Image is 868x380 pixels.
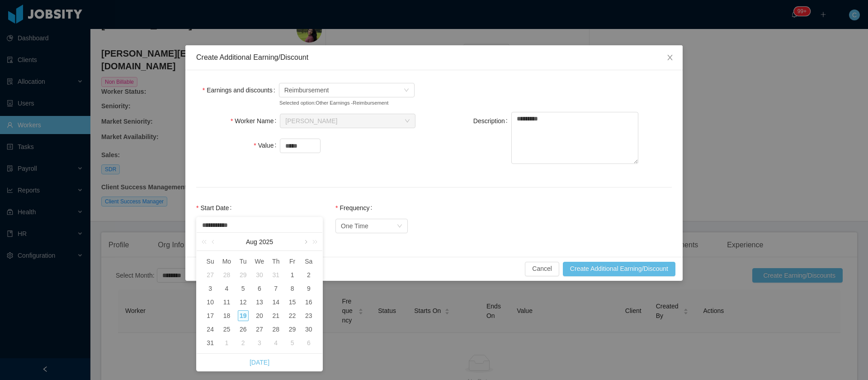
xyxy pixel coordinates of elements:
td: August 6, 2025 [251,282,268,295]
div: 31 [270,269,281,280]
a: 2025 [258,233,274,251]
div: 1 [287,269,298,280]
small: Selected option: Other Earnings - Reimbursement [279,99,394,107]
label: Frequency [335,204,376,212]
div: 5 [287,337,298,348]
span: Su [202,257,218,265]
button: Cancel [525,262,559,276]
td: August 10, 2025 [202,295,218,309]
div: 30 [303,324,314,335]
td: August 16, 2025 [301,295,317,309]
td: August 1, 2025 [284,268,300,282]
td: August 14, 2025 [268,295,284,309]
div: 16 [303,297,314,308]
td: August 3, 2025 [202,282,218,295]
input: Value [280,139,320,153]
td: August 15, 2025 [284,295,300,309]
i: icon: down [405,118,410,125]
div: 4 [270,337,281,348]
label: Start Date [196,204,235,212]
div: 2 [303,269,314,280]
td: August 21, 2025 [268,309,284,322]
td: September 2, 2025 [235,336,251,350]
span: Sa [301,257,317,265]
th: Fri [284,255,300,268]
td: August 27, 2025 [251,322,268,336]
td: July 31, 2025 [268,268,284,282]
td: September 5, 2025 [284,336,300,350]
td: August 9, 2025 [301,282,317,295]
th: Tue [235,255,251,268]
div: 30 [254,269,265,280]
div: 6 [303,337,314,348]
a: Next year (Control + right) [307,233,319,251]
i: icon: down [404,87,409,94]
th: Mon [218,255,235,268]
th: Sat [301,255,317,268]
a: Last year (Control + left) [200,233,212,251]
a: Previous month (PageUp) [210,233,218,251]
a: [DATE] [250,354,269,371]
td: September 1, 2025 [218,336,235,350]
label: Description [473,117,511,125]
a: Aug [245,233,258,251]
td: August 17, 2025 [202,309,218,322]
label: Earnings and discounts [203,87,279,94]
div: 12 [238,297,249,308]
td: August 29, 2025 [284,322,300,336]
div: 28 [221,269,232,280]
td: August 4, 2025 [218,282,235,295]
i: icon: down [397,223,402,230]
button: Close [657,45,683,71]
td: August 13, 2025 [251,295,268,309]
div: 13 [254,297,265,308]
td: July 29, 2025 [235,268,251,282]
a: Next month (PageDown) [301,233,309,251]
div: 24 [205,324,216,335]
div: 10 [205,297,216,308]
th: Sun [202,255,218,268]
span: We [251,257,268,265]
div: 29 [238,269,249,280]
div: 3 [205,283,216,294]
div: 20 [254,310,265,321]
td: August 5, 2025 [235,282,251,295]
th: Thu [268,255,284,268]
div: 19 [238,310,249,321]
div: Create Additional Earning/Discount [196,53,672,63]
td: August 24, 2025 [202,322,218,336]
td: September 3, 2025 [251,336,268,350]
td: August 30, 2025 [301,322,317,336]
td: August 31, 2025 [202,336,218,350]
div: 28 [270,324,281,335]
div: 22 [287,310,298,321]
span: Th [268,257,284,265]
div: 26 [238,324,249,335]
div: 2 [238,337,249,348]
td: August 2, 2025 [301,268,317,282]
td: August 8, 2025 [284,282,300,295]
td: August 11, 2025 [218,295,235,309]
th: Wed [251,255,268,268]
label: Value [254,142,280,149]
i: icon: close [666,54,674,61]
div: 29 [287,324,298,335]
div: 7 [270,283,281,294]
td: August 20, 2025 [251,309,268,322]
div: 17 [205,310,216,321]
div: 31 [205,337,216,348]
td: August 25, 2025 [218,322,235,336]
span: Mo [218,257,235,265]
div: 9 [303,283,314,294]
td: September 4, 2025 [268,336,284,350]
div: 3 [254,337,265,348]
div: 27 [254,324,265,335]
div: 5 [238,283,249,294]
td: July 27, 2025 [202,268,218,282]
td: August 19, 2025 [235,309,251,322]
td: August 28, 2025 [268,322,284,336]
div: 23 [303,310,314,321]
button: Create Additional Earning/Discount [563,262,675,276]
div: 8 [287,283,298,294]
span: Fr [284,257,300,265]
